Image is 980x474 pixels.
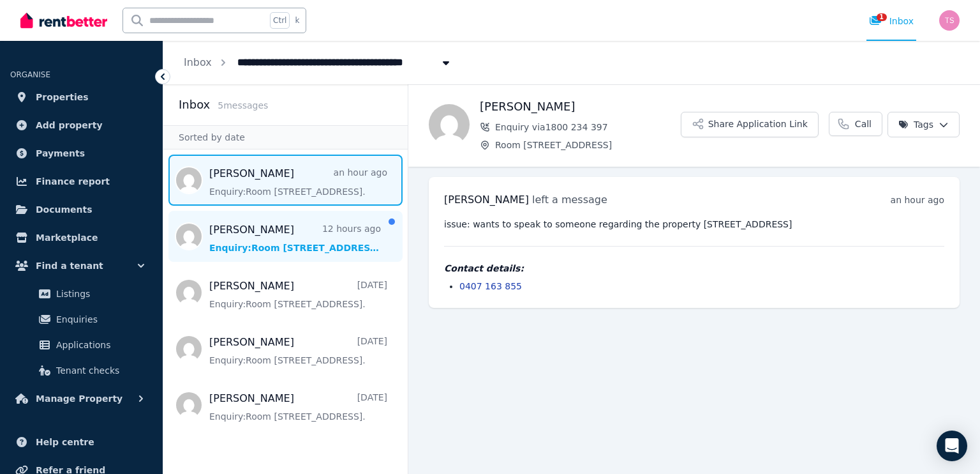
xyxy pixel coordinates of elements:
[209,335,387,367] a: [PERSON_NAME][DATE]Enquiry:Room [STREET_ADDRESS].
[939,10,960,31] img: Toni Stevens
[36,118,103,133] span: Add property
[877,13,887,21] span: 1
[444,262,944,275] h4: Contact details:
[56,286,142,302] span: Listings
[855,118,872,130] span: Call
[36,89,89,105] span: Properties
[829,112,882,136] a: Call
[15,332,147,358] a: Applications
[10,169,152,194] a: Finance report
[495,121,681,134] span: Enquiry via 1800 234 397
[36,174,110,189] span: Finance report
[36,434,94,450] span: Help centre
[898,118,933,131] span: Tags
[429,104,470,145] img: Eve Giorginis
[56,337,142,353] span: Applications
[36,146,85,161] span: Payments
[444,194,529,206] span: [PERSON_NAME]
[36,391,122,406] span: Manage Property
[15,307,147,332] a: Enquiries
[270,12,290,29] span: Ctrl
[295,15,299,26] span: k
[891,195,944,205] time: an hour ago
[681,112,819,137] button: Share Application Link
[10,70,50,79] span: ORGANISE
[532,194,607,206] span: left a message
[10,112,152,138] a: Add property
[10,225,152,250] a: Marketplace
[36,258,103,273] span: Find a tenant
[36,230,98,245] span: Marketplace
[15,358,147,383] a: Tenant checks
[10,253,152,279] button: Find a tenant
[36,202,93,217] span: Documents
[887,112,960,137] button: Tags
[459,281,522,291] a: 0407 163 855
[937,431,967,461] div: Open Intercom Messenger
[10,197,152,222] a: Documents
[209,279,387,310] a: [PERSON_NAME][DATE]Enquiry:Room [STREET_ADDRESS].
[10,141,152,166] a: Payments
[495,139,681,151] span: Room [STREET_ADDRESS]
[56,312,142,327] span: Enquiries
[163,149,408,436] nav: Message list
[184,56,212,68] a: Inbox
[209,166,387,198] a: [PERSON_NAME]an hour agoEnquiry:Room [STREET_ADDRESS].
[10,429,152,455] a: Help centre
[56,363,142,378] span: Tenant checks
[20,11,107,30] img: RentBetter
[869,15,914,27] div: Inbox
[15,281,147,307] a: Listings
[218,100,268,111] span: 5 message s
[163,125,408,149] div: Sorted by date
[444,218,944,231] pre: issue: wants to speak to someone regarding the property [STREET_ADDRESS]
[10,386,152,411] button: Manage Property
[209,391,387,423] a: [PERSON_NAME][DATE]Enquiry:Room [STREET_ADDRESS].
[480,98,681,116] h1: [PERSON_NAME]
[209,222,381,254] a: [PERSON_NAME]12 hours agoEnquiry:Room [STREET_ADDRESS].
[179,96,210,114] h2: Inbox
[163,41,473,84] nav: Breadcrumb
[10,84,152,110] a: Properties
